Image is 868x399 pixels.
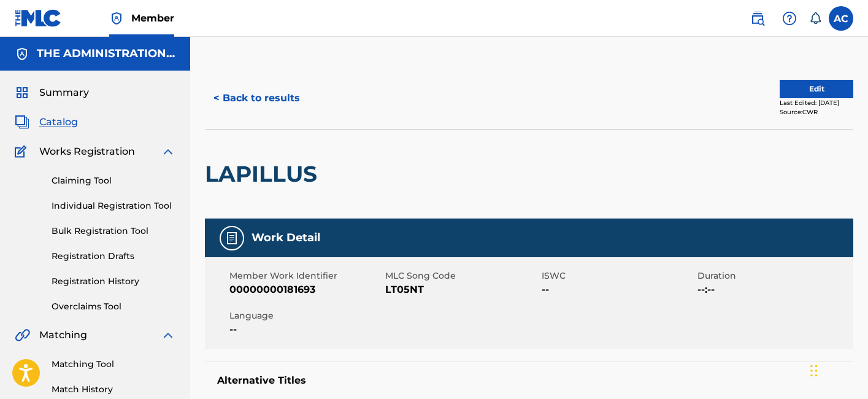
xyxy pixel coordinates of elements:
div: Drag [810,352,818,389]
a: Claiming Tool [52,174,175,187]
a: SummarySummary [15,85,89,100]
img: Work Detail [225,231,239,246]
span: Catalog [39,115,78,130]
div: Source: CWR [780,107,853,117]
img: search [750,11,765,26]
span: Language [229,309,382,322]
a: Match History [52,383,175,396]
h5: Alternative Titles [217,374,841,387]
h5: THE ADMINISTRATION MP INC [37,47,175,61]
img: Accounts [15,47,29,61]
a: Matching Tool [52,358,175,371]
span: Member [131,11,174,25]
img: Matching [15,328,30,343]
a: Bulk Registration Tool [52,225,175,238]
span: -- [542,282,694,297]
div: Notifications [809,12,821,25]
span: --:-- [697,282,850,297]
span: MLC Song Code [385,269,538,282]
button: < Back to results [205,83,309,114]
span: Works Registration [39,144,135,159]
img: expand [161,328,175,343]
span: Summary [39,85,89,100]
a: Registration History [52,275,175,288]
span: LT05NT [385,282,538,297]
img: expand [161,144,175,159]
h5: Work Detail [252,231,320,245]
span: ISWC [542,269,694,282]
span: Duration [697,269,850,282]
img: Catalog [15,115,29,130]
a: Individual Registration Tool [52,199,175,212]
a: CatalogCatalog [15,115,78,130]
a: Overclaims Tool [52,300,175,313]
div: User Menu [829,6,853,31]
img: MLC Logo [15,9,62,27]
img: Summary [15,85,29,100]
h2: LAPILLUS [205,160,323,188]
span: Member Work Identifier [229,269,382,282]
img: Top Rightsholder [109,11,124,26]
iframe: Chat Widget [807,340,868,399]
a: Registration Drafts [52,250,175,263]
span: -- [229,322,382,337]
a: Public Search [745,6,770,31]
span: 00000000181693 [229,282,382,297]
img: Works Registration [15,144,31,159]
div: Help [777,6,802,31]
iframe: Resource Center [834,240,868,339]
div: Last Edited: [DATE] [780,98,853,107]
button: Edit [780,80,853,98]
span: Matching [39,328,87,343]
img: help [782,11,797,26]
